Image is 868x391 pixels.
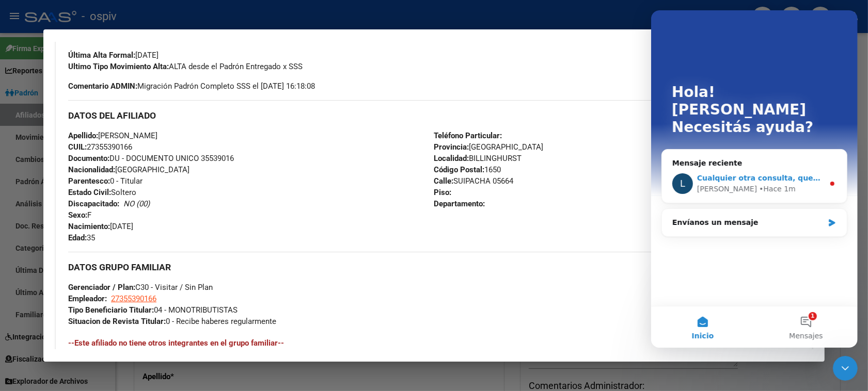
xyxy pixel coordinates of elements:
[68,262,800,273] h3: DATOS GRUPO FAMILIAR
[434,131,502,140] strong: Teléfono Particular:
[434,188,451,197] strong: Piso:
[41,322,63,329] span: Inicio
[111,294,156,303] span: 27355390166
[103,296,207,337] button: Mensajes
[68,210,87,220] strong: Sexo:
[68,131,157,140] span: [PERSON_NAME]
[68,51,135,60] strong: Última Alta Formal:
[68,110,800,121] h3: DATOS DEL AFILIADO
[123,199,150,208] i: NO (00)
[68,222,133,231] span: [DATE]
[68,154,234,163] span: DU - DOCUMENTO UNICO 35539016
[434,142,543,152] span: [GEOGRAPHIC_DATA]
[68,80,315,92] span: Migración Padrón Completo SSS el [DATE] 16:18:08
[434,199,485,208] strong: Departamento:
[68,165,190,174] span: [GEOGRAPHIC_DATA]
[46,173,106,184] div: [PERSON_NAME]
[68,142,87,152] strong: CUIL:
[68,283,213,292] span: C30 - Visitar / Sin Plan
[68,131,98,140] strong: Apellido:
[434,142,469,152] strong: Provincia:
[434,165,501,174] span: 1650
[68,317,166,326] strong: Situacion de Revista Titular:
[68,337,800,349] h4: --Este afiliado no tiene otros integrantes en el grupo familiar--
[434,165,484,174] strong: Código Postal:
[68,188,111,197] strong: Estado Civil:
[68,233,87,242] strong: Edad:
[68,62,303,71] span: ALTA desde el Padrón Entregado x SSS
[108,173,145,184] div: • Hace 1m
[68,317,276,326] span: 0 - Recibe haberes regularmente
[434,154,522,163] span: BILLINGHURST
[21,207,172,218] div: Envíanos un mensaje
[68,165,115,174] strong: Nacionalidad:
[434,176,453,186] strong: Calle:
[833,356,858,381] iframe: Intercom live chat
[434,176,513,186] span: SUIPACHA 05664
[68,176,110,186] strong: Parentesco:
[68,142,132,152] span: 27355390166
[68,294,107,303] strong: Empleador:
[138,322,171,329] span: Mensajes
[68,62,169,71] strong: Ultimo Tipo Movimiento Alta:
[10,198,196,226] div: Envíanos un mensaje
[68,199,119,208] strong: Discapacitado:
[68,283,135,292] strong: Gerenciador / Plan:
[68,51,159,60] span: [DATE]
[68,188,136,197] span: Soltero
[68,176,143,186] span: 0 - Titular
[434,154,469,163] strong: Localidad:
[46,164,231,172] span: Cualquier otra consulta, quedo a disposición.
[651,10,858,348] iframe: Intercom live chat
[68,305,154,315] strong: Tipo Beneficiario Titular:
[68,233,95,242] span: 35
[68,305,238,315] span: 04 - MONOTRIBUTISTAS
[68,222,110,231] strong: Nacimiento:
[68,154,109,163] strong: Documento:
[68,82,137,91] strong: Comentario ADMIN:
[68,210,91,220] span: F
